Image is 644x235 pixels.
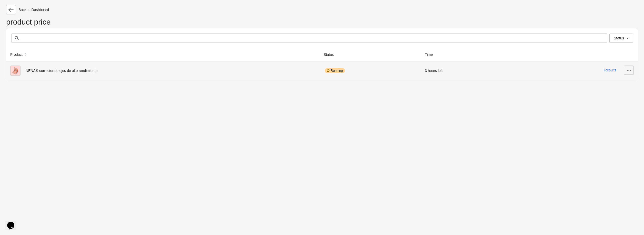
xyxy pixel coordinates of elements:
[325,68,345,73] div: Running
[10,66,315,76] div: NENA® corrector de ojos de alto rendimiento
[8,50,30,59] button: Product
[604,68,616,72] button: Results
[6,5,638,14] div: Back to Dashboard
[609,34,633,43] button: Status
[425,66,502,76] div: 3 hours left
[5,215,22,230] iframe: chat widget
[6,19,638,28] h1: product price
[321,50,341,59] button: Status
[614,36,624,40] span: Status
[423,50,440,59] button: Time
